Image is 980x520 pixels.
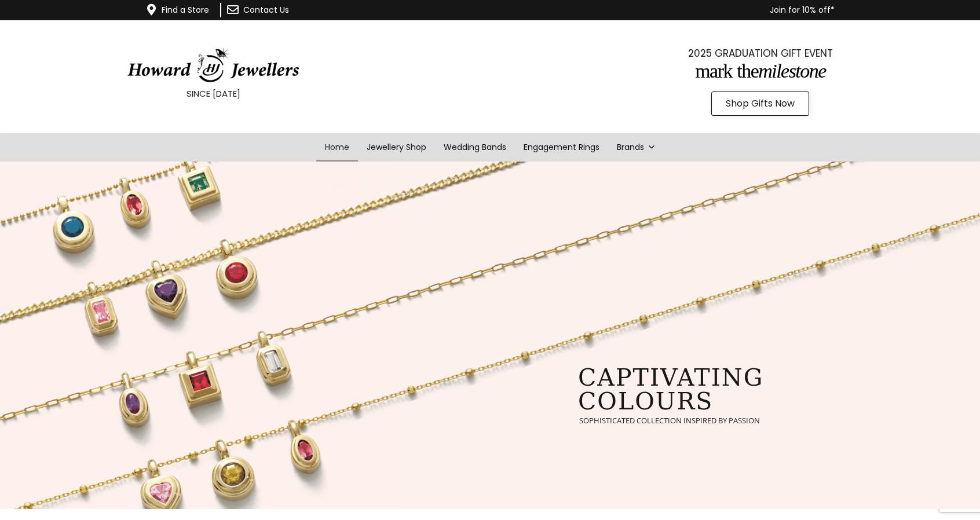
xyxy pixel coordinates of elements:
[435,133,515,162] a: Wedding Bands
[695,60,758,82] span: Mark the
[726,99,795,108] span: Shop Gifts Now
[358,133,435,162] a: Jewellery Shop
[29,86,398,101] p: SINCE [DATE]
[162,4,209,16] a: Find a Store
[608,133,664,162] a: Brands
[758,60,826,82] span: Milestone
[316,133,358,162] a: Home
[357,3,835,17] p: Join for 10% off*
[579,417,760,424] rs-layer: sophisticated collection inspired by passion
[578,366,763,413] rs-layer: captivating colours
[576,45,945,62] p: 2025 GRADUATION GIFT EVENT
[515,133,608,162] a: Engagement Rings
[243,4,289,16] a: Contact Us
[711,91,809,116] a: Shop Gifts Now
